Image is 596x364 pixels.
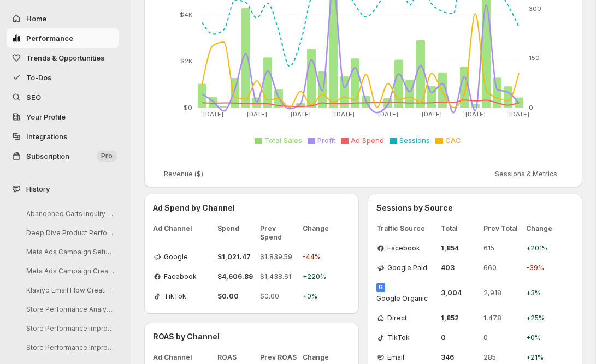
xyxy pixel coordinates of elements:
button: Abandoned Carts Inquiry for [DATE] [17,205,121,222]
a: Your Profile [7,107,119,127]
span: Google Organic [376,294,428,303]
span: SEO [26,93,41,102]
span: $1,021.47 [217,253,256,261]
tspan: [DATE] [203,110,223,118]
span: Prev Total [483,224,522,233]
tspan: $2K [180,57,193,65]
span: Integrations [26,132,67,141]
span: $4,606.89 [217,272,256,281]
span: Trends & Opportunities [26,53,104,62]
span: Prev ROAS [260,353,298,362]
span: Ad Channel [153,353,213,362]
button: Meta Ads Campaign Setup Instructions [17,243,121,260]
button: To-Dos [7,68,119,87]
span: Google [164,253,188,261]
span: +25% [526,314,559,323]
span: 1,478 [483,314,522,323]
button: Deep Dive Product Performance Analysis [17,224,121,241]
tspan: [DATE] [509,110,529,118]
span: Subscription [26,152,69,160]
span: Change [303,353,335,362]
span: Traffic Source [376,224,436,233]
span: +0% [526,333,559,342]
span: +0% [303,292,335,301]
span: 0 [483,333,522,342]
h3: Ad Spend by Channel [153,202,350,213]
span: Prev Spend [260,224,298,242]
span: $0.00 [260,292,298,301]
span: Home [26,14,46,23]
span: History [26,183,50,194]
span: +3% [526,289,559,297]
span: Your Profile [26,112,66,121]
span: 403 [441,264,479,272]
span: Revenue ($) [164,170,203,178]
span: Ad Channel [153,224,213,242]
span: -44% [303,253,335,261]
button: Meta Ads Campaign Creation Guide [17,262,121,279]
h3: ROAS by Channel [153,331,350,342]
span: 346 [441,353,479,362]
span: $1,839.59 [260,253,298,261]
span: Email [387,353,404,362]
span: Sessions [399,136,430,145]
tspan: [DATE] [422,110,442,118]
tspan: 0 [529,104,533,111]
button: Home [7,9,119,28]
button: Store Performance Improvement Analysis Steps [17,320,121,337]
button: Trends & Opportunities [7,48,119,68]
a: Integrations [7,127,119,146]
button: Klaviyo Email Flow Creation Guide [17,282,121,299]
span: +21% [526,353,559,362]
span: Performance [26,34,73,43]
tspan: 150 [529,54,540,62]
tspan: [DATE] [247,110,267,118]
span: 615 [483,244,522,253]
span: $0.00 [217,292,256,301]
a: SEO [7,87,119,107]
span: 285 [483,353,522,362]
button: Performance [7,28,119,48]
span: Direct [387,314,407,323]
span: Google Paid [387,264,427,272]
span: TikTok [387,333,410,342]
span: +201% [526,244,559,253]
span: 660 [483,264,522,272]
span: +220% [303,272,335,281]
span: Ad Spend [351,136,384,145]
span: 2,918 [483,289,522,297]
span: 3,004 [441,289,479,297]
span: Sessions & Metrics [495,170,557,178]
span: TikTok [164,292,186,301]
span: $1,438.61 [260,272,298,281]
span: Facebook [164,272,197,281]
div: G [376,283,385,292]
span: To-Dos [26,73,51,82]
span: -39% [526,264,559,272]
button: Subscription [7,146,119,166]
tspan: [DATE] [291,110,311,118]
span: 0 [441,333,479,342]
span: ROAS [217,353,256,362]
button: Store Performance Analysis and Suggestions [17,301,121,318]
button: Store Performance Improvement Analysis [17,339,121,356]
span: Pro [101,152,113,160]
span: Change [303,224,335,242]
span: Change [526,224,559,233]
span: 1,854 [441,244,479,253]
span: CAC [445,136,461,145]
tspan: [DATE] [334,110,355,118]
tspan: 300 [529,5,541,13]
h3: Sessions by Source [376,202,574,213]
span: Profit [317,136,335,145]
span: 1,852 [441,314,479,323]
span: Total [441,224,479,233]
tspan: $4K [180,11,193,19]
span: Spend [217,224,256,242]
tspan: $0 [184,104,192,111]
span: Facebook [387,244,420,253]
span: Total Sales [264,136,302,145]
tspan: [DATE] [378,110,398,118]
tspan: [DATE] [465,110,486,118]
